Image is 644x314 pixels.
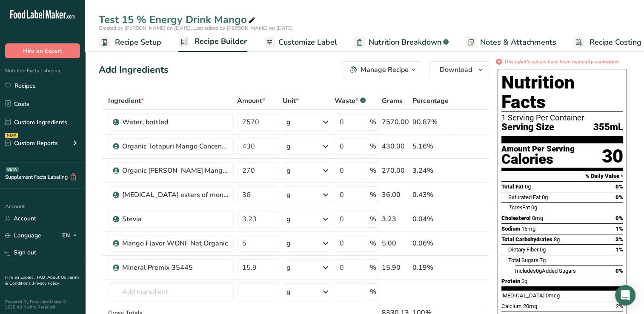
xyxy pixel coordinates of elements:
[5,274,80,286] a: Terms & Conditions .
[286,141,291,151] div: g
[286,190,291,200] div: g
[122,214,229,224] div: Stevia
[382,96,403,106] span: Grams
[412,238,449,248] div: 0.06%
[466,33,556,52] a: Notes & Attachments
[286,287,291,297] div: g
[47,274,68,280] a: About Us .
[525,183,531,190] span: 0g
[593,122,623,133] span: 355mL
[264,33,337,52] a: Customize Label
[521,226,535,232] span: 15mg
[602,145,623,168] div: 30
[286,238,291,248] div: g
[122,141,229,151] div: Organic Totapuri Mango Concentrate
[429,61,489,78] button: Download
[542,194,548,200] span: 0g
[615,215,623,221] span: 0%
[122,238,229,248] div: Mango Flavor WONF Nat Organic
[382,141,409,151] div: 430.00
[521,278,527,284] span: 0g
[573,33,641,52] a: Recipe Costing
[554,236,560,243] span: 8g
[122,166,229,176] div: Organic [PERSON_NAME] Mango Puree
[62,231,80,241] div: EN
[286,214,291,224] div: g
[5,300,80,310] div: Powered By FoodLabelMaker © 2025 All Rights Reserved
[283,96,299,106] span: Unit
[504,58,618,66] i: This label's values have been manually overridden
[615,194,623,200] span: 0%
[615,246,623,253] span: 1%
[99,12,257,27] div: Test 15 % Energy Drink Mango
[412,141,449,151] div: 5.16%
[382,238,409,248] div: 5.00
[178,32,247,52] a: Recipe Builder
[115,37,161,48] span: Recipe Setup
[278,37,337,48] span: Customize Label
[540,246,546,253] span: 0g
[412,166,449,176] div: 3.24%
[335,96,366,106] div: Waste
[99,33,161,52] a: Recipe Setup
[286,166,291,176] div: g
[501,153,575,166] div: Calories
[616,303,623,309] span: 2%
[531,204,537,211] span: 0g
[412,117,449,127] div: 90.87%
[615,285,635,305] div: Open Intercom Messenger
[286,117,291,127] div: g
[5,228,41,243] a: Language
[480,37,556,48] span: Notes & Attachments
[546,292,560,299] span: 0mcg
[108,283,234,300] input: Add Ingredient
[412,96,449,106] span: Percentage
[99,25,293,31] span: Created by [PERSON_NAME] on [DATE], Last edited by [PERSON_NAME] on [DATE]
[501,303,522,309] span: Calcium
[523,303,537,309] span: 20mg
[37,274,47,280] a: FAQ .
[5,133,18,138] div: NEW
[508,246,538,253] span: Dietary Fiber
[354,33,449,52] a: Nutrition Breakdown
[122,190,229,200] div: [MEDICAL_DATA] esters of mono- and diglycerides of fatty acids (E472c)
[501,292,544,299] span: [MEDICAL_DATA]
[501,226,520,232] span: Sodium
[501,236,552,243] span: Total Carbohydrates
[361,65,409,75] div: Manage Recipe
[615,183,623,190] span: 0%
[122,263,229,273] div: Mineral Premix 35445
[6,167,19,172] div: BETA
[615,268,623,274] span: 0%
[412,263,449,273] div: 0.19%
[508,194,541,200] span: Saturated Fat
[508,204,522,211] i: Trans
[532,215,543,221] span: 0mg
[515,268,576,274] span: Includes Added Sugars
[501,171,623,181] section: % Daily Value *
[590,37,641,48] span: Recipe Costing
[508,204,530,211] span: Fat
[501,278,520,284] span: Protein
[508,257,538,263] span: Total Sugars
[382,190,409,200] div: 36.00
[237,96,265,106] span: Amount
[382,117,409,127] div: 7570.00
[122,117,229,127] div: Water, bottled
[615,226,623,232] span: 1%
[412,190,449,200] div: 0.43%
[5,43,80,58] button: Hire an Expert
[343,61,422,78] button: Manage Recipe
[382,214,409,224] div: 3.23
[369,37,441,48] span: Nutrition Breakdown
[108,96,144,106] span: Ingredient
[501,122,554,133] span: Serving Size
[99,63,169,77] div: Add Ingredients
[286,263,291,273] div: g
[536,268,542,274] span: 0g
[501,114,623,122] div: 1 Serving Per Container
[501,73,623,112] h1: Nutrition Facts
[5,139,58,148] div: Custom Reports
[382,263,409,273] div: 15.90
[501,145,575,153] div: Amount Per Serving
